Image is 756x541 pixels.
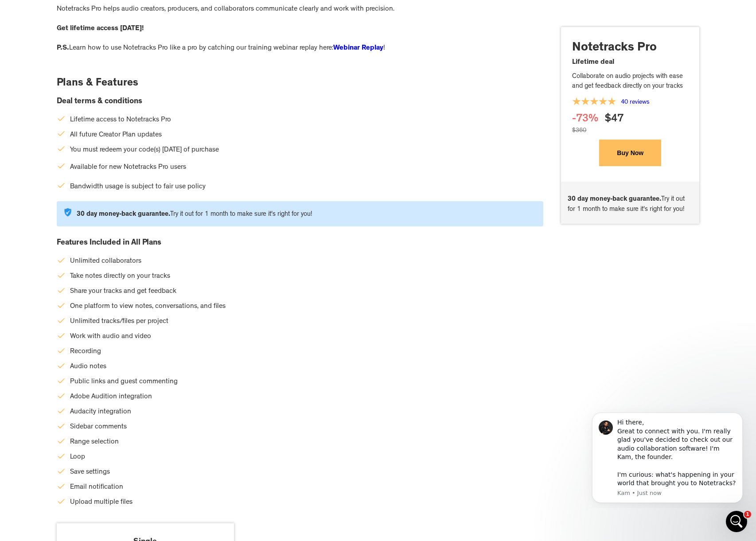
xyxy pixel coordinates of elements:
[70,407,131,417] div: Audacity integration
[605,113,624,126] div: $47
[572,57,688,68] p: Lifetime deal
[70,467,110,478] div: Save settings
[77,210,312,220] p: Try it out for 1 month to make sure it's right for you!
[70,377,178,387] div: Public links and guest commenting
[70,301,226,312] div: One platform to view notes, conversations, and files
[70,452,85,463] div: Loop
[70,162,186,173] div: Available for new Notetracks Pro users
[70,145,219,156] div: You must redeem your code(s) [DATE] of purchase
[572,72,688,92] p: Collaborate on audio projects with ease and get feedback directly on your tracks
[57,96,543,113] div: Deal terms & conditions
[57,4,543,23] div: Notetracks Pro helps audio creators, producers, and collaborators communicate clearly and work wi...
[572,113,598,126] div: -73%
[70,256,141,267] div: Unlimited collaborators
[70,130,162,140] div: All future Creator Plan updates
[333,45,383,52] a: Webinar Replay
[70,316,168,327] div: Unlimited tracks/files per project
[70,286,176,297] div: Share your tracks and get feedback
[57,25,144,32] strong: Get lifetime access [DATE]!
[77,211,170,218] strong: 30 day money-back guarantee.
[70,331,151,342] div: Work with audio and video
[70,392,152,402] div: Adobe Audition integration
[70,437,119,448] div: Range selection
[70,346,101,357] div: Recording
[57,45,69,52] strong: P.S.
[70,422,127,432] div: Sidebar comments
[70,362,106,372] div: Audio notes
[57,76,190,96] div: Plans & Features
[70,271,170,282] div: Take notes directly on your tracks
[57,43,543,76] div: Learn how to use Notetracks Pro like a pro by catching our training webinar replay here: !
[599,140,661,166] button: Buy Now
[70,482,123,493] div: Email notification
[726,511,747,532] iframe: Intercom live chat
[568,196,661,203] strong: 30 day money-back guarantee.
[568,195,693,215] p: Try it out for 1 month to make sure it's right for you!
[57,237,543,254] div: Features Included in All Plans
[70,115,171,125] div: Lifetime access to Notetracks Pro
[744,511,751,518] span: 1
[572,40,688,57] p: Notetracks Pro
[70,497,132,508] div: Upload multiple files
[621,99,649,105] a: 40 reviews
[70,182,206,192] div: Bandwidth usage is subject to fair use policy
[572,126,586,140] div: $360
[579,405,756,508] iframe: Intercom notifications message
